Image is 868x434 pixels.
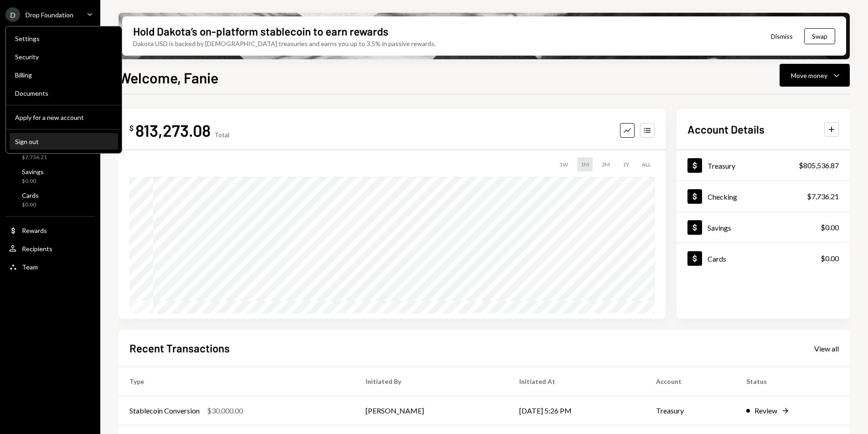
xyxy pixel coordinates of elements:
div: Billing [15,71,113,79]
div: $0.00 [22,177,44,185]
a: Cards$0.00 [677,243,850,274]
div: $0.00 [821,222,839,233]
div: $805,536.87 [799,160,839,171]
div: Savings [708,223,731,232]
a: Checking$7,736.21 [677,181,850,212]
div: Apply for a new account [15,114,113,121]
h2: Account Details [687,122,765,137]
a: Billing [10,67,118,83]
div: $7,736.21 [22,154,49,161]
div: 1M [577,157,593,171]
div: $30,000.00 [207,405,243,416]
div: Cards [708,254,726,263]
button: Sign out [10,134,118,150]
a: Savings$0.00 [677,212,850,243]
div: Security [15,53,113,61]
th: Type [119,367,355,396]
a: Documents [10,85,118,101]
div: Recipients [22,245,52,253]
div: Review [754,405,777,416]
a: Security [10,48,118,65]
th: Initiated At [508,367,645,396]
div: Cards [22,191,39,199]
a: Settings [10,30,118,46]
a: Rewards [5,222,95,238]
div: Move money [791,71,827,80]
th: Status [735,367,850,396]
div: 813,273.08 [135,120,211,140]
div: ALL [638,157,655,171]
td: Treasury [645,396,735,425]
div: View all [814,344,839,353]
div: $7,736.21 [807,191,839,202]
td: [DATE] 5:26 PM [508,396,645,425]
td: [PERSON_NAME] [355,396,508,425]
th: Initiated By [355,367,508,396]
div: Documents [15,89,113,97]
div: Sign out [15,138,113,145]
th: Account [645,367,735,396]
a: Recipients [5,240,95,257]
button: Swap [804,28,835,44]
button: Apply for a new account [10,109,118,126]
div: $ [129,124,134,133]
div: 1W [556,157,572,171]
div: $0.00 [821,253,839,264]
div: Drop Foundation [26,11,73,19]
div: Team [22,263,38,271]
button: Dismiss [759,26,804,47]
a: Treasury$805,536.87 [677,150,850,181]
div: D [5,7,20,22]
a: View all [814,343,839,353]
div: Dakota USD is backed by [DEMOGRAPHIC_DATA] treasuries and earns you up to 3.5% in passive rewards. [133,39,436,48]
h1: Welcome, Fanie [119,68,218,87]
a: Cards$0.00 [5,189,95,211]
h2: Recent Transactions [129,341,230,356]
div: 1Y [619,157,633,171]
div: Hold Dakota’s on-platform stablecoin to earn rewards [133,24,388,39]
div: Rewards [22,227,47,234]
div: Checking [708,192,737,201]
button: Move money [780,64,850,87]
div: $0.00 [22,201,39,209]
a: Savings$0.00 [5,165,95,187]
div: Total [214,131,229,139]
div: 3M [598,157,614,171]
a: Team [5,258,95,275]
div: Stablecoin Conversion [129,405,200,416]
div: Settings [15,35,113,42]
div: Savings [22,168,44,176]
div: Treasury [708,161,735,170]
